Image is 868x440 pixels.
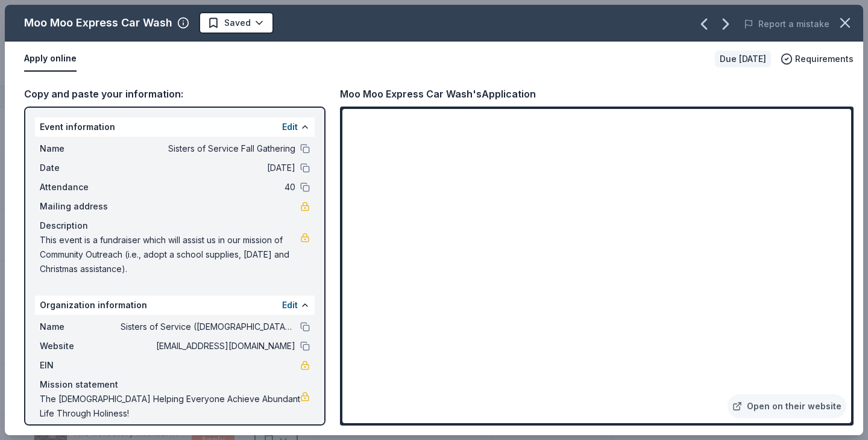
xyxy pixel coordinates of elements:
[282,298,298,312] button: Edit
[715,51,771,67] div: Due [DATE]
[40,392,300,421] span: The [DEMOGRAPHIC_DATA] Helping Everyone Achieve Abundant Life Through Holiness!
[40,180,121,194] span: Attendance
[199,12,274,34] button: Saved
[282,120,298,134] button: Edit
[40,358,121,373] span: EIN
[121,339,295,353] span: [EMAIL_ADDRESS][DOMAIN_NAME]
[728,394,846,418] a: Open on their website
[121,320,295,334] span: Sisters of Service ([DEMOGRAPHIC_DATA], Inc.)
[795,52,854,66] span: Requirements
[224,16,251,30] span: Saved
[40,141,121,156] span: Name
[40,199,121,214] span: Mailing address
[40,233,300,276] span: This event is a fundraiser which will assist us in our mission of Community Outreach (i.e., adopt...
[40,218,310,233] div: Description
[40,161,121,175] span: Date
[781,52,854,66] button: Requirements
[40,320,121,334] span: Name
[24,46,77,72] button: Apply online
[744,17,829,31] button: Report a mistake
[40,377,310,392] div: Mission statement
[340,86,536,102] div: Moo Moo Express Car Wash's Application
[40,339,121,353] span: Website
[121,161,295,175] span: [DATE]
[35,117,315,137] div: Event information
[24,13,172,33] div: Moo Moo Express Car Wash
[121,180,295,194] span: 40
[24,86,325,102] div: Copy and paste your information:
[121,141,295,156] span: Sisters of Service Fall Gathering
[35,296,315,315] div: Organization information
